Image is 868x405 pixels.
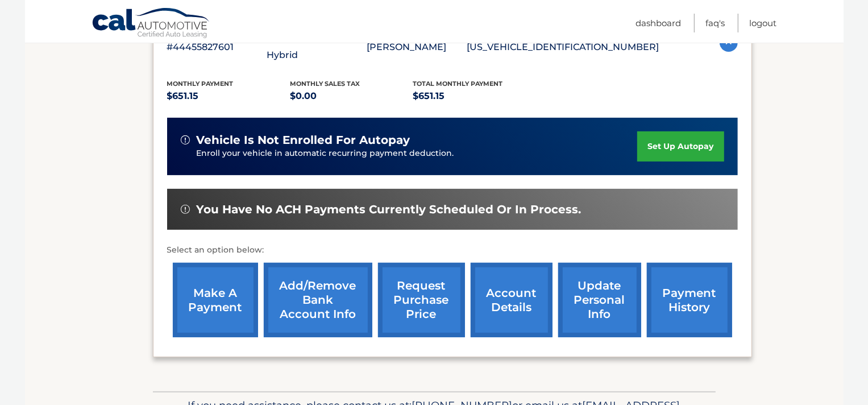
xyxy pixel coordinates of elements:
a: account details [471,263,553,337]
p: $651.15 [167,88,290,104]
a: set up autopay [637,131,724,162]
p: #44455827601 [167,39,267,55]
span: Monthly sales Tax [290,80,360,88]
p: [US_VEHICLE_IDENTIFICATION_NUMBER] [467,39,659,55]
a: Logout [750,14,777,32]
a: request purchase price [378,263,465,337]
a: FAQ's [706,14,725,32]
span: Total Monthly Payment [413,80,503,88]
a: update personal info [558,263,641,337]
span: You have no ACH payments currently scheduled or in process. [197,202,582,217]
p: Enroll your vehicle in automatic recurring payment deduction. [197,147,638,160]
p: [PERSON_NAME] [367,39,467,55]
a: make a payment [173,263,258,337]
img: alert-white.svg [181,205,190,214]
span: vehicle is not enrolled for autopay [197,133,410,147]
p: 2025 Honda CR-V Hybrid [267,31,367,63]
p: Select an option below: [167,243,738,257]
a: Dashboard [636,14,682,32]
img: alert-white.svg [181,135,190,144]
p: $651.15 [413,88,537,104]
p: $0.00 [290,88,413,104]
span: Monthly Payment [167,80,234,88]
a: payment history [647,263,732,337]
a: Add/Remove bank account info [264,263,372,337]
a: Cal Automotive [92,7,211,40]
